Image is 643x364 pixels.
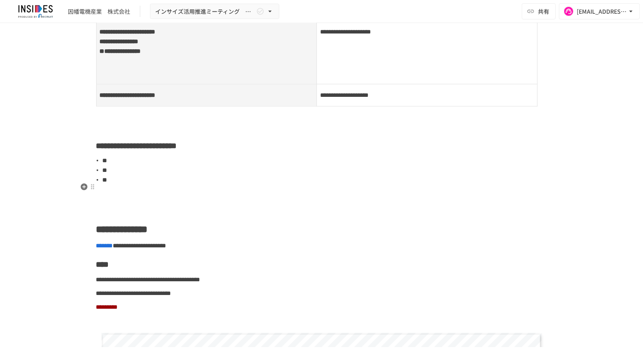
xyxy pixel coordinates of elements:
img: JmGSPSkPjKwBq77AtHmwC7bJguQHJlCRQfAXtnx4WuV [10,5,61,18]
button: 共有 [522,3,556,19]
span: 共有 [538,7,549,16]
div: [EMAIL_ADDRESS][DOMAIN_NAME] [577,6,627,17]
div: 因幡電機産業 株式会社 [68,7,130,16]
button: [EMAIL_ADDRESS][DOMAIN_NAME] [559,3,640,19]
span: インサイズ活用推進ミーティング ～2回目～ [155,6,255,17]
button: インサイズ活用推進ミーティング ～2回目～ [150,4,279,19]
